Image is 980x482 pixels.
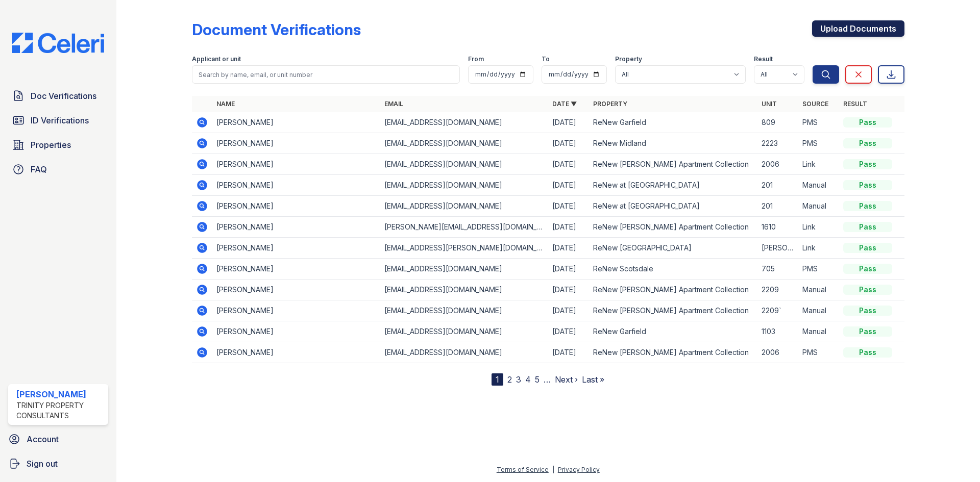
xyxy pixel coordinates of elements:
[589,342,757,363] td: ReNew [PERSON_NAME] Apartment Collection
[31,114,89,126] span: ID Verifications
[582,374,604,385] a: Last »
[589,112,757,133] td: ReNew Garfield
[589,300,757,321] td: ReNew [PERSON_NAME] Apartment Collection
[525,374,531,385] a: 4
[8,86,108,106] a: Doc Verifications
[4,453,112,474] a: Sign out
[380,321,548,342] td: [EMAIL_ADDRESS][DOMAIN_NAME]
[555,374,578,385] a: Next ›
[380,196,548,217] td: [EMAIL_ADDRESS][DOMAIN_NAME]
[757,196,798,217] td: 201
[4,429,112,449] a: Account
[212,259,380,280] td: [PERSON_NAME]
[27,433,59,445] span: Account
[798,175,839,196] td: Manual
[192,20,361,39] div: Document Verifications
[548,300,589,321] td: [DATE]
[757,300,798,321] td: 2209`
[507,374,512,385] a: 2
[212,112,380,133] td: [PERSON_NAME]
[843,138,892,148] div: Pass
[802,100,828,108] a: Source
[843,201,892,211] div: Pass
[212,342,380,363] td: [PERSON_NAME]
[192,55,241,63] label: Applicant or unit
[798,196,839,217] td: Manual
[843,264,892,274] div: Pass
[798,321,839,342] td: Manual
[798,259,839,280] td: PMS
[757,154,798,175] td: 2006
[757,280,798,300] td: 2209
[798,342,839,363] td: PMS
[757,238,798,259] td: [PERSON_NAME] 1A-103
[757,133,798,154] td: 2223
[380,300,548,321] td: [EMAIL_ADDRESS][DOMAIN_NAME]
[31,163,47,175] span: FAQ
[757,259,798,280] td: 705
[380,217,548,238] td: [PERSON_NAME][EMAIL_ADDRESS][DOMAIN_NAME]
[468,55,484,63] label: From
[548,321,589,342] td: [DATE]
[798,112,839,133] td: PMS
[589,280,757,300] td: ReNew [PERSON_NAME] Apartment Collection
[843,306,892,316] div: Pass
[757,321,798,342] td: 1103
[589,259,757,280] td: ReNew Scotsdale
[558,466,600,473] a: Privacy Policy
[593,100,627,108] a: Property
[542,55,550,63] label: To
[497,466,549,473] a: Terms of Service
[380,238,548,259] td: [EMAIL_ADDRESS][PERSON_NAME][DOMAIN_NAME]
[798,300,839,321] td: Manual
[4,33,112,53] img: CE_Logo_Blue-a8612792a0a2168367f1c8372b55b34899dd931a85d93a1a3d3e32e68fde9ad4.png
[798,133,839,154] td: PMS
[544,373,551,386] span: …
[8,135,108,155] a: Properties
[843,159,892,169] div: Pass
[843,117,892,128] div: Pass
[589,321,757,342] td: ReNew Garfield
[212,196,380,217] td: [PERSON_NAME]
[552,100,577,108] a: Date ▼
[843,222,892,232] div: Pass
[798,280,839,300] td: Manual
[589,217,757,238] td: ReNew [PERSON_NAME] Apartment Collection
[380,259,548,280] td: [EMAIL_ADDRESS][DOMAIN_NAME]
[212,280,380,300] td: [PERSON_NAME]
[31,139,71,151] span: Properties
[757,112,798,133] td: 809
[548,259,589,280] td: [DATE]
[16,388,104,400] div: [PERSON_NAME]
[548,217,589,238] td: [DATE]
[798,217,839,238] td: Link
[212,300,380,321] td: [PERSON_NAME]
[212,321,380,342] td: [PERSON_NAME]
[548,238,589,259] td: [DATE]
[380,175,548,196] td: [EMAIL_ADDRESS][DOMAIN_NAME]
[516,374,521,385] a: 3
[212,217,380,238] td: [PERSON_NAME]
[212,154,380,175] td: [PERSON_NAME]
[384,100,403,108] a: Email
[589,175,757,196] td: ReNew at [GEOGRAPHIC_DATA]
[192,65,460,84] input: Search by name, email, or unit number
[548,342,589,363] td: [DATE]
[380,280,548,300] td: [EMAIL_ADDRESS][DOMAIN_NAME]
[380,154,548,175] td: [EMAIL_ADDRESS][DOMAIN_NAME]
[589,133,757,154] td: ReNew Midland
[535,374,540,385] a: 5
[216,100,235,108] a: Name
[798,238,839,259] td: Link
[380,133,548,154] td: [EMAIL_ADDRESS][DOMAIN_NAME]
[548,133,589,154] td: [DATE]
[757,217,798,238] td: 1610
[380,342,548,363] td: [EMAIL_ADDRESS][DOMAIN_NAME]
[843,347,892,358] div: Pass
[589,196,757,217] td: ReNew at [GEOGRAPHIC_DATA]
[31,90,96,102] span: Doc Verifications
[212,133,380,154] td: [PERSON_NAME]
[843,243,892,253] div: Pass
[757,175,798,196] td: 201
